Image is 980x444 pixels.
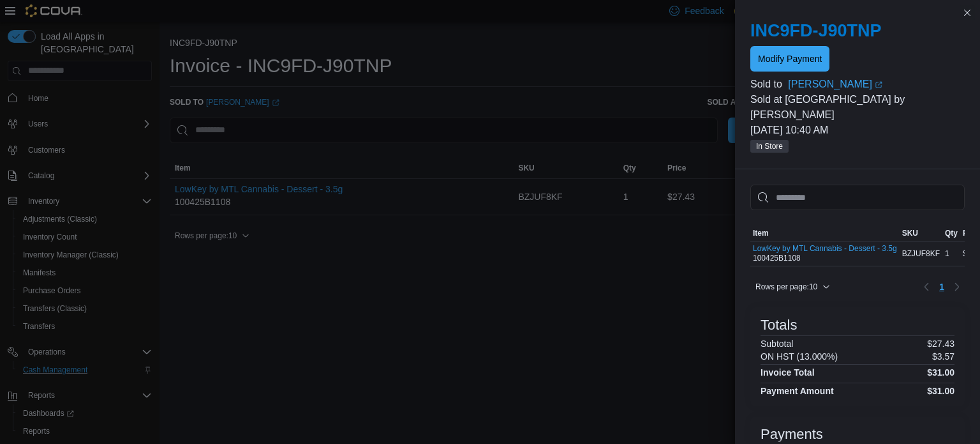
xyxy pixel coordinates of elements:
span: BZJUF8KF [902,249,940,259]
h4: $31.00 [927,367,954,378]
p: $27.43 [927,339,954,349]
span: In Store [756,141,783,152]
button: Previous page [919,279,934,295]
button: Item [750,226,900,241]
span: In Store [750,140,789,153]
span: Rows per page : 10 [755,282,817,292]
p: Sold at [GEOGRAPHIC_DATA] by [PERSON_NAME] [750,92,965,123]
h6: Subtotal [761,339,793,349]
span: 1 [939,280,944,293]
div: 1 [942,246,960,261]
div: 100425B1108 [753,244,897,263]
h4: $31.00 [927,386,954,396]
button: Close this dialog [960,5,975,20]
h3: Totals [761,318,797,333]
p: $3.57 [932,351,954,362]
a: [PERSON_NAME]External link [788,77,965,92]
p: [DATE] 10:40 AM [750,123,965,138]
span: Item [753,228,769,238]
svg: External link [875,81,882,89]
div: Sold to [750,77,785,92]
button: Page 1 of 1 [934,277,949,297]
h4: Invoice Total [761,367,815,378]
span: SKU [902,228,918,238]
h4: Payment Amount [761,386,834,396]
button: Qty [942,226,960,241]
button: LowKey by MTL Cannabis - Dessert - 3.5g [753,244,897,253]
button: Modify Payment [750,46,829,72]
input: This is a search bar. As you type, the results lower in the page will automatically filter. [750,185,965,210]
button: Next page [949,279,965,295]
ul: Pagination for table: MemoryTable from EuiInMemoryTable [934,277,949,297]
button: Rows per page:10 [750,279,835,295]
span: Modify Payment [758,52,822,65]
nav: Pagination for table: MemoryTable from EuiInMemoryTable [919,277,965,297]
h2: INC9FD-J90TNP [750,20,965,41]
button: SKU [900,226,942,241]
h6: ON HST (13.000%) [761,351,838,362]
h3: Payments [761,427,823,442]
span: Qty [945,228,958,238]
